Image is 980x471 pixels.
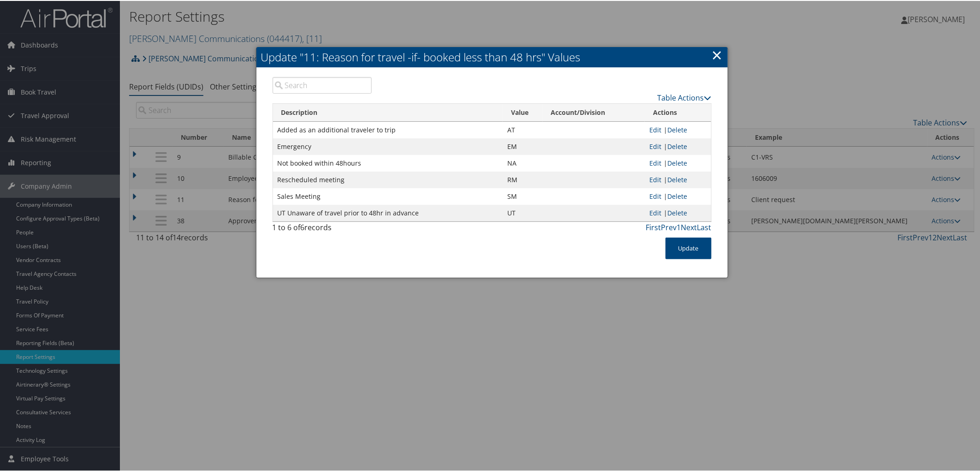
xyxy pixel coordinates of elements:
button: Update [665,237,712,258]
a: Edit [649,125,661,133]
a: Delete [667,191,687,200]
a: Delete [667,208,687,216]
td: RM [503,171,543,187]
a: Edit [649,174,661,183]
td: UT [503,204,543,221]
td: | [645,187,711,204]
td: | [645,154,711,171]
td: NA [503,154,543,171]
a: × [712,45,723,63]
td: | [645,171,711,187]
a: Delete [667,125,687,133]
td: EM [503,137,543,154]
td: Sales Meeting [273,187,503,204]
a: 1 [677,221,681,232]
a: Delete [667,174,687,183]
th: Description: activate to sort column descending [273,103,503,121]
a: Edit [649,158,661,167]
td: Not booked within 48hours [273,154,503,171]
td: | [645,204,711,221]
input: Search [273,76,372,93]
a: Next [681,221,697,232]
td: AT [503,121,543,137]
span: 6 [301,221,305,232]
a: First [646,221,661,232]
td: SM [503,187,543,204]
th: Actions [645,103,711,121]
a: Table Actions [658,92,712,102]
td: Rescheduled meeting [273,171,503,187]
a: Prev [661,221,677,232]
a: Delete [667,141,687,150]
a: Edit [649,191,661,200]
h2: Update "11: Reason for travel -if- booked less than 48 hrs" Values [256,46,728,66]
a: Last [697,221,712,232]
a: Edit [649,141,661,150]
td: Added as an additional traveler to trip [273,121,503,137]
td: UT Unaware of travel prior to 48hr in advance [273,204,503,221]
td: | [645,137,711,154]
th: Account/Division: activate to sort column ascending [543,103,645,121]
a: Edit [649,208,661,216]
td: | [645,121,711,137]
div: 1 to 6 of records [273,221,372,237]
th: Value: activate to sort column ascending [503,103,543,121]
td: Emergency [273,137,503,154]
a: Delete [667,158,687,167]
